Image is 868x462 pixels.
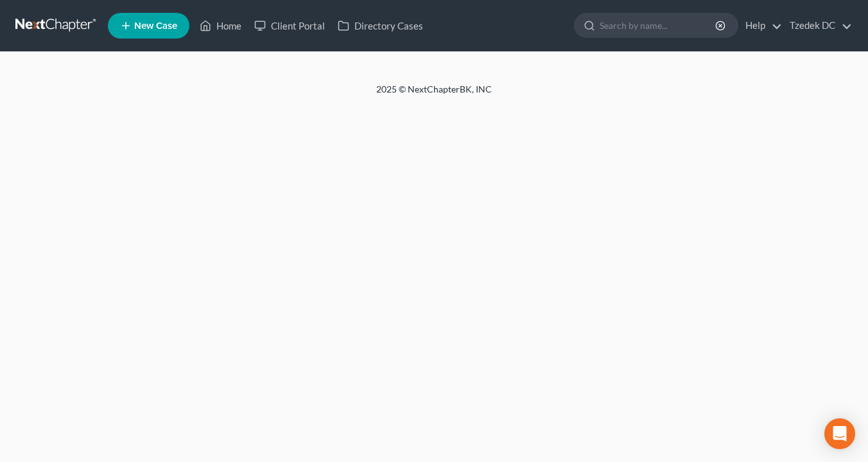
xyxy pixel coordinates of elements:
a: Tzedek DC [783,14,852,37]
span: New Case [134,21,177,31]
a: Client Portal [248,14,331,37]
div: Open Intercom Messenger [824,418,855,449]
input: Search by name... [600,13,717,37]
a: Directory Cases [331,14,430,37]
a: Home [193,14,248,37]
div: 2025 © NextChapterBK, INC [68,83,800,106]
a: Help [739,14,782,37]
